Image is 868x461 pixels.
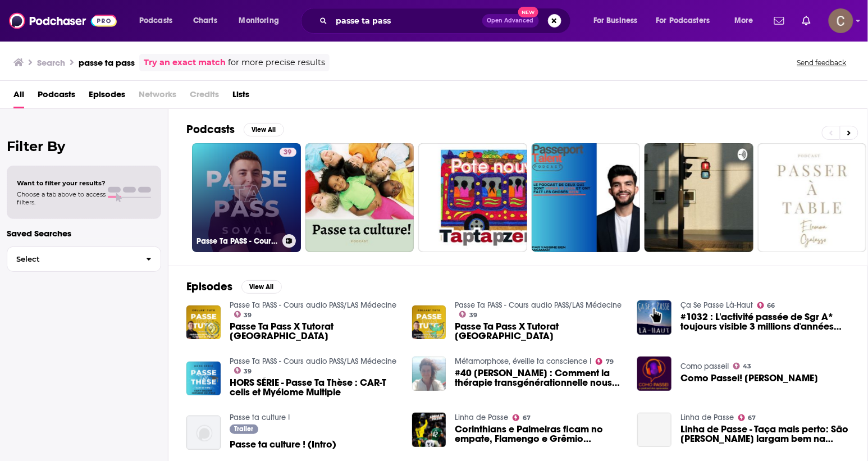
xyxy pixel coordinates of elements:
[197,236,278,246] h3: Passe Ta PASS - Cours audio PASS/LAS Médecine
[230,322,399,341] span: Passe Ta Pass X Tutorat [GEOGRAPHIC_DATA]
[230,413,290,422] a: Passe ta culture !
[230,440,336,449] a: Passe ta culture ! (Intro)
[231,12,294,30] button: open menu
[139,13,172,29] span: Podcasts
[743,364,752,369] span: 43
[733,363,752,369] a: 43
[748,416,756,421] span: 67
[234,367,252,374] a: 39
[7,228,161,239] p: Saved Searches
[455,357,591,366] a: Métamorphose, éveille ta conscience !
[412,357,446,391] img: #40 Céline Tadiotto : Comment la thérapie transgénérationnelle nous aide à nous libérer du passé,...
[234,426,253,432] span: Trailer
[186,12,224,30] a: Charts
[680,373,818,383] a: Como Passei! Tarcísio
[17,190,106,206] span: Choose a tab above to access filters.
[230,322,399,341] a: Passe Ta Pass X Tutorat Santé Bordeaux
[139,85,176,108] span: Networks
[455,300,622,310] a: Passe Ta PASS - Cours audio PASS/LAS Médecine
[13,85,24,108] a: All
[284,147,292,158] span: 39
[680,413,734,422] a: Linha de Passe
[455,368,624,387] a: #40 Céline Tadiotto : Comment la thérapie transgénérationnelle nous aide à nous libérer du passé,...
[192,143,301,252] a: 39Passe Ta PASS - Cours audio PASS/LAS Médecine
[656,13,710,29] span: For Podcasters
[596,358,614,365] a: 79
[17,179,106,187] span: Want to filter your results?
[734,13,753,29] span: More
[412,413,446,447] img: Corinthians e Palmeiras ficam no empate, Flamengo e Grêmio também; Mirassol goleia Bahia - Linha ...
[649,12,727,30] button: open menu
[637,300,671,335] img: #1032 : L'activité passée de Sgr A* toujours visible 3 millions d'années plus tard
[186,280,282,294] a: EpisodesView All
[280,148,296,157] a: 39
[455,425,624,444] a: Corinthians e Palmeiras ficam no empate, Flamengo e Grêmio também; Mirassol goleia Bahia - Linha ...
[312,8,582,34] div: Search podcasts, credits, & more...
[523,416,531,421] span: 67
[37,57,65,68] h3: Search
[455,413,508,422] a: Linha de Passe
[186,305,221,340] img: Passe Ta Pass X Tutorat Santé Bordeaux
[794,58,850,67] button: Send feedback
[757,302,775,309] a: 66
[593,13,638,29] span: For Business
[680,300,753,310] a: Ça Se Passe Là-Haut
[232,85,249,108] a: Lists
[637,413,671,447] a: Linha de Passe - Taça mais perto: São Paulo e Fluminense largam bem na decisão dos estaduais
[455,322,624,341] a: Passe Ta Pass X Tutorat Santé Créteil
[186,362,221,396] img: HORS SÉRIE - Passe Ta Thèse : CAR-T cells et Myélome Multiple
[186,280,232,294] h2: Episodes
[606,359,614,364] span: 79
[727,12,768,30] button: open menu
[230,357,396,366] a: Passe Ta PASS - Cours audio PASS/LAS Médecine
[241,280,282,294] button: View All
[244,369,252,374] span: 39
[482,14,539,28] button: Open AdvancedNew
[770,11,789,30] a: Show notifications dropdown
[829,8,853,33] button: Show profile menu
[738,414,756,421] a: 67
[230,378,399,397] a: HORS SÉRIE - Passe Ta Thèse : CAR-T cells et Myélome Multiple
[7,247,161,272] button: Select
[455,368,624,387] span: #40 [PERSON_NAME] : Comment la thérapie transgénérationnelle nous aide à nous libérer du passé, l...
[586,12,652,30] button: open menu
[38,85,75,108] a: Podcasts
[637,357,671,391] img: Como Passei! Tarcísio
[131,12,187,30] button: open menu
[412,305,446,340] img: Passe Ta Pass X Tutorat Santé Créteil
[190,85,219,108] span: Credits
[144,56,226,69] a: Try an exact match
[680,425,849,444] span: Linha de Passe - Taça mais perto: São [PERSON_NAME] largam bem na decisão dos estaduais
[186,416,221,450] img: Passe ta culture ! (Intro)
[186,122,235,136] h2: Podcasts
[459,311,477,318] a: 39
[230,300,396,310] a: Passe Ta PASS - Cours audio PASS/LAS Médecine
[9,10,117,31] a: Podchaser - Follow, Share and Rate Podcasts
[234,311,252,318] a: 39
[332,12,482,30] input: Search podcasts, credits, & more...
[680,362,729,371] a: Como passei!
[89,85,125,108] a: Episodes
[487,18,534,24] span: Open Advanced
[7,255,137,263] span: Select
[829,8,853,33] span: Logged in as clay.bolton
[193,13,217,29] span: Charts
[768,303,775,308] span: 66
[244,123,284,136] button: View All
[186,122,284,136] a: PodcastsView All
[7,138,161,154] h2: Filter By
[680,425,849,444] a: Linha de Passe - Taça mais perto: São Paulo e Fluminense largam bem na decisão dos estaduais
